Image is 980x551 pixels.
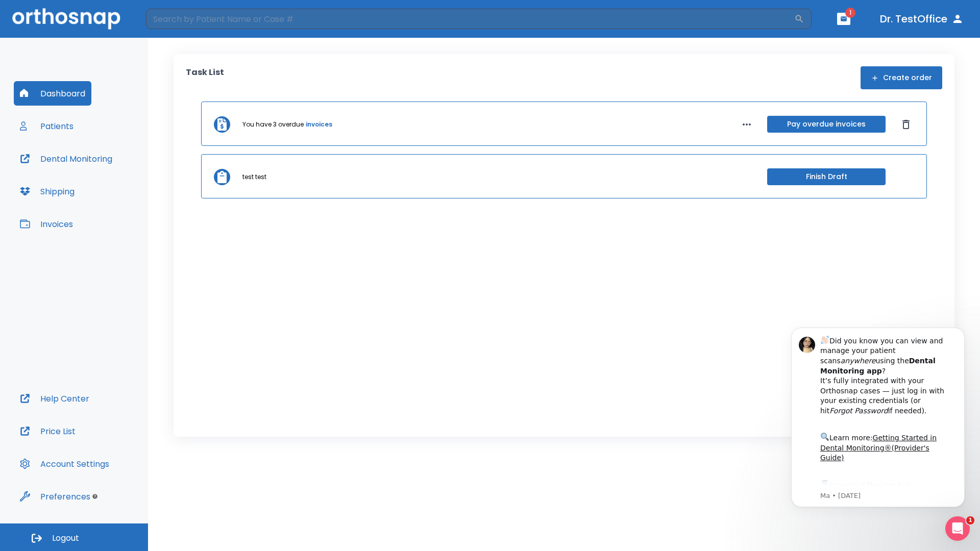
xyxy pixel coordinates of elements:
[876,10,968,28] button: Dr. TestOffice
[186,66,224,89] p: Task List
[44,179,173,188] p: Message from Ma, sent 3w ago
[14,419,82,443] button: Price List
[966,516,974,524] span: 1
[12,8,120,29] img: Orthosnap
[90,492,100,501] div: Tooltip anchor
[242,172,266,182] p: test test
[767,168,886,185] button: Finish Draft
[945,516,970,541] iframe: Intercom live chat
[14,386,95,411] button: Help Center
[14,81,91,106] button: Dashboard
[845,8,855,18] span: 1
[44,169,135,187] a: App Store
[14,484,96,509] button: Preferences
[306,120,332,129] a: invoices
[14,212,79,236] button: Invoices
[767,116,886,133] button: Pay overdue invoices
[146,9,794,29] input: Search by Patient Name or Case #
[52,533,79,544] span: Logout
[14,146,118,171] button: Dental Monitoring
[898,116,914,133] button: Dismiss
[14,179,81,204] button: Shipping
[173,22,181,30] button: Dismiss notification
[44,166,173,218] div: Download the app: | ​ Let us know if you need help getting started!
[242,120,304,129] p: You have 3 overdue
[776,312,980,523] iframe: Intercom notifications message
[14,114,80,138] button: Patients
[14,452,115,476] button: Account Settings
[861,66,942,89] button: Create order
